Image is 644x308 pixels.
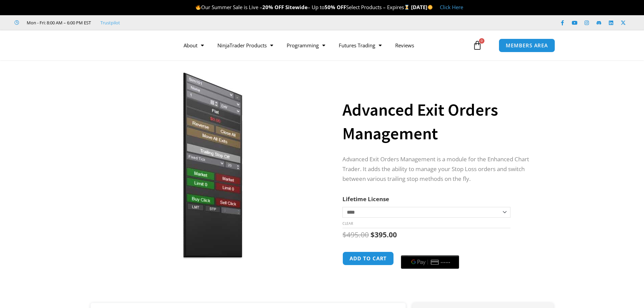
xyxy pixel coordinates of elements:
span: Our Summer Sale is Live – – Up to Select Products – Expires [195,4,411,10]
img: ⌛ [404,5,409,10]
img: LogoAI [80,33,152,57]
p: Advanced Exit Orders Management is a module for the Enhanced Chart Trader. It adds the ability to... [342,155,540,184]
strong: 20% OFF [262,4,284,10]
a: About [177,38,211,53]
label: Lifetime License [342,195,389,203]
img: AdvancedStopLossMgmt [100,72,317,259]
text: •••••• [441,260,451,265]
h1: Advanced Exit Orders Management [342,98,540,145]
a: Reviews [388,38,421,53]
nav: Menu [177,38,471,53]
span: $ [371,230,375,239]
bdi: 395.00 [371,230,397,239]
span: Mon - Fri: 8:00 AM – 6:00 PM EST [25,19,91,27]
a: Click Here [440,4,463,10]
a: Trustpilot [100,19,120,27]
span: MEMBERS AREA [506,43,548,48]
a: Clear options [342,221,353,226]
a: NinjaTrader Products [211,38,280,53]
a: Futures Trading [332,38,388,53]
strong: Sitewide [285,4,308,10]
img: 🔥 [196,5,201,10]
img: 🌞 [428,5,433,10]
strong: 50% OFF [325,4,346,10]
a: MEMBERS AREA [499,39,555,52]
span: $ [342,230,347,239]
button: Buy with GPay [401,255,459,269]
bdi: 495.00 [342,230,369,239]
strong: [DATE] [411,4,433,10]
button: Add to cart [342,252,394,265]
a: 0 [462,35,492,55]
span: 0 [479,38,484,44]
a: Programming [280,38,332,53]
iframe: Secure payment input frame [400,251,460,251]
